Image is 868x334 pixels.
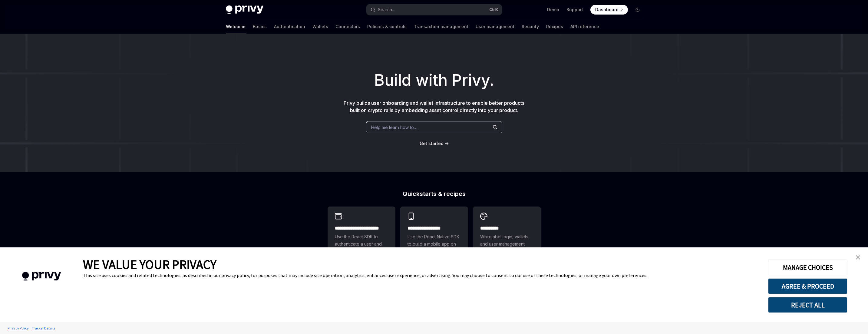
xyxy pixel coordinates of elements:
a: Policies & controls [367,19,407,34]
a: Wallets [312,19,328,34]
a: Get started [420,141,444,147]
a: Authentication [274,19,305,34]
span: Whitelabel login, wallets, and user management with your own UI and branding. [480,233,533,262]
a: Welcome [226,19,246,34]
a: Privacy Policy [6,323,30,333]
h1: Build with Privy. [10,68,858,92]
a: Security [522,19,539,34]
span: Use the React SDK to authenticate a user and create an embedded wallet. [335,233,388,262]
a: Connectors [335,19,360,34]
button: AGREE & PROCEED [768,278,847,294]
a: **** **** **** ***Use the React Native SDK to build a mobile app on Solana. [400,207,468,268]
span: Use the React Native SDK to build a mobile app on Solana. [408,233,461,255]
a: Recipes [546,19,563,34]
a: **** *****Whitelabel login, wallets, and user management with your own UI and branding. [473,207,541,268]
img: close banner [856,255,860,260]
div: Search... [378,6,395,13]
span: WE VALUE YOUR PRIVACY [83,256,216,272]
a: Transaction management [414,19,468,34]
span: Privy builds user onboarding and wallet infrastructure to enable better products built on crypto ... [344,100,524,113]
img: dark logo [226,5,263,14]
button: REJECT ALL [768,297,847,313]
img: company logo [9,263,74,289]
a: API reference [570,19,599,34]
button: Open search [366,4,502,15]
a: close banner [852,251,864,263]
a: Tracker Details [30,323,57,333]
a: Demo [547,7,559,13]
a: Basics [253,19,267,34]
a: Dashboard [590,5,628,15]
span: Dashboard [595,7,619,13]
a: Support [566,7,583,13]
div: This site uses cookies and related technologies, as described in our privacy policy, for purposes... [83,272,759,278]
button: Toggle dark mode [633,5,642,15]
span: Ctrl K [489,7,498,12]
a: User management [476,19,514,34]
span: Help me learn how to… [371,124,417,131]
span: Get started [420,141,444,146]
h2: Quickstarts & recipes [328,191,541,197]
button: MANAGE CHOICES [768,260,847,275]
